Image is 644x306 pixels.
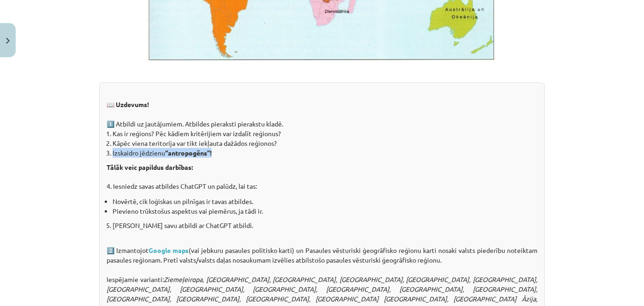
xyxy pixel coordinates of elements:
li: Novērtē, cik loģiskas un pilnīgas ir tavas atbildes. [113,197,537,207]
img: icon-close-lesson-0947bae3869378f0d4975bcd49f059093ad1ed9edebbc8119c70593378902aed.svg [6,38,10,44]
a: Google maps [149,246,189,255]
p: 4. Iesniedz savas atbildes ChatGPT un palūdz, lai tas: [107,162,537,192]
li: Kas ir reģions? Pēc kādiem kritērijiem var izdalīt reģionus? [113,129,537,138]
li: Izskaidro jēdzienu [113,148,537,158]
li: Kāpēc viena teritorija var tikt iekļauta dažādos reģionos? [113,138,537,148]
li: Pievieno trūkstošus aspektus vai piemērus, ja tādi ir. [113,207,537,216]
strong: 📖 Uzdevums! [107,100,149,108]
strong: “antropogēns”! [165,149,212,157]
strong: Tālāk veic papildus darbības: [107,163,193,171]
p: [PERSON_NAME] savu atbildi ar ChatGPT atbildi. [113,221,537,231]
